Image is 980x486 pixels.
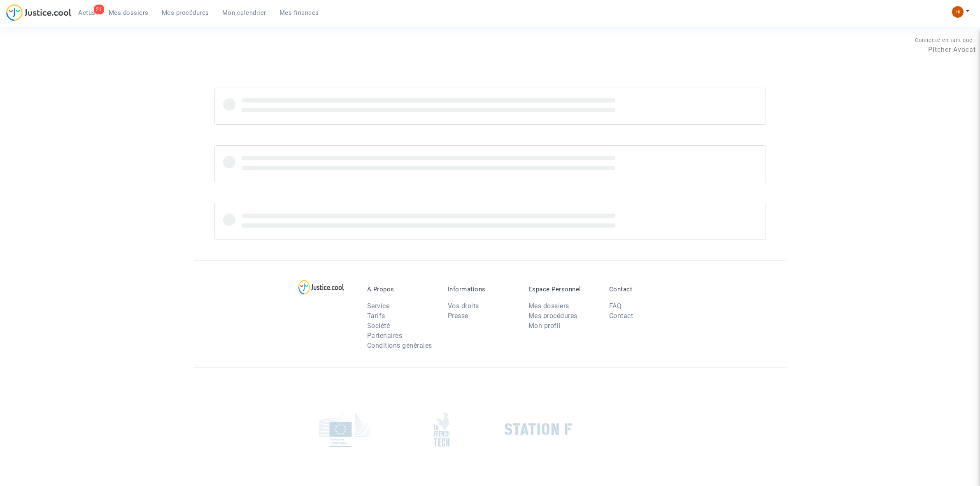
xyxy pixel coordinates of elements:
[367,332,403,340] a: Partenaires
[216,7,273,19] a: Mon calendrier
[102,7,155,19] a: Mes dossiers
[528,286,597,293] p: Espace Personnel
[528,302,569,310] a: Mes dossiers
[94,5,104,14] div: 21
[367,342,432,349] a: Conditions générales
[6,4,72,21] img: jc-logo.svg
[298,280,344,295] img: logo-lg.svg
[609,312,633,320] a: Contact
[78,9,95,16] span: Actus
[609,286,677,293] p: Contact
[109,9,149,16] span: Mes dossiers
[367,312,385,320] a: Tarifs
[434,412,449,447] img: french_tech.png
[273,7,326,19] a: Mes finances
[528,312,577,320] a: Mes procédures
[505,423,573,435] img: stationf.png
[367,286,435,293] p: À Propos
[448,286,516,293] p: Informations
[279,9,319,16] span: Mes finances
[367,322,390,330] a: Société
[319,412,370,447] img: europe_commision.png
[448,302,479,310] a: Vos droits
[162,9,209,16] span: Mes procédures
[915,37,976,43] span: Connecté en tant que :
[448,312,468,320] a: Presse
[609,302,622,310] a: FAQ
[528,322,561,330] a: Mon profil
[155,7,216,19] a: Mes procédures
[367,302,390,310] a: Service
[72,7,102,19] a: 21Actus
[952,6,964,18] img: fc99b196863ffcca57bb8fe2645aafd9
[222,9,266,16] span: Mon calendrier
